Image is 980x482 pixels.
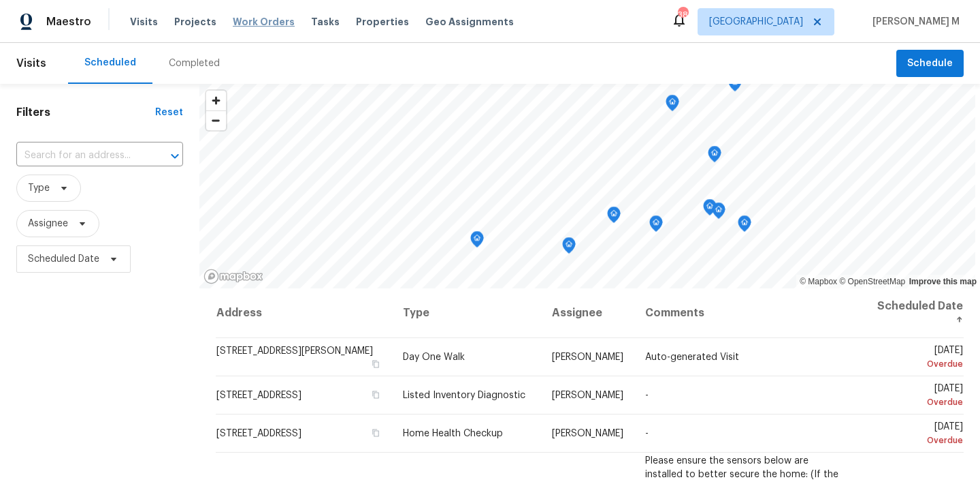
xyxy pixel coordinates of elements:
[907,55,953,72] span: Schedule
[28,181,50,195] span: Type
[666,95,679,116] div: Map marker
[206,111,226,130] span: Zoom out
[216,288,393,338] th: Address
[634,288,859,338] th: Comments
[728,75,742,96] div: Map marker
[858,288,964,338] th: Scheduled Date ↑
[403,429,503,438] span: Home Health Checkup
[909,277,977,286] a: Improve this map
[645,352,739,362] span: Auto-generated Visit
[216,429,301,438] span: [STREET_ADDRESS]
[552,429,623,438] span: [PERSON_NAME]
[649,215,663,237] div: Map marker
[356,15,409,29] span: Properties
[369,358,381,370] button: Copy Address
[708,146,721,167] div: Map marker
[369,427,381,439] button: Copy Address
[169,57,220,70] div: Completed
[403,352,465,362] span: Day One Walk
[869,346,963,371] span: [DATE]
[709,15,803,29] span: [GEOGRAPHIC_DATA]
[216,391,301,400] span: [STREET_ADDRESS]
[16,48,46,78] span: Visits
[206,110,226,130] button: Zoom out
[199,84,975,288] canvas: Map
[552,391,623,400] span: [PERSON_NAME]
[607,207,621,228] div: Map marker
[703,199,717,220] div: Map marker
[869,395,963,409] div: Overdue
[392,288,540,338] th: Type
[800,277,837,286] a: Mapbox
[541,288,634,338] th: Assignee
[867,15,960,29] span: [PERSON_NAME] M
[738,215,751,237] div: Map marker
[28,217,68,230] span: Assignee
[165,147,184,166] button: Open
[16,145,145,166] input: Search for an address...
[869,434,963,447] div: Overdue
[869,357,963,371] div: Overdue
[233,15,295,29] span: Work Orders
[28,252,99,266] span: Scheduled Date
[206,91,226,110] button: Zoom in
[562,237,576,258] div: Map marker
[311,17,340,27] span: Tasks
[130,15,158,29] span: Visits
[403,391,525,400] span: Listed Inventory Diagnostic
[869,422,963,447] span: [DATE]
[216,346,373,356] span: [STREET_ADDRESS][PERSON_NAME]
[16,106,155,119] h1: Filters
[174,15,216,29] span: Projects
[678,8,687,22] div: 38
[645,429,649,438] span: -
[839,277,905,286] a: OpenStreetMap
[46,15,91,29] span: Maestro
[369,389,381,401] button: Copy Address
[155,106,183,119] div: Reset
[203,269,263,284] a: Mapbox homepage
[896,50,964,78] button: Schedule
[552,352,623,362] span: [PERSON_NAME]
[712,202,725,224] div: Map marker
[470,231,484,252] div: Map marker
[869,384,963,409] span: [DATE]
[425,15,514,29] span: Geo Assignments
[645,391,649,400] span: -
[84,56,136,70] div: Scheduled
